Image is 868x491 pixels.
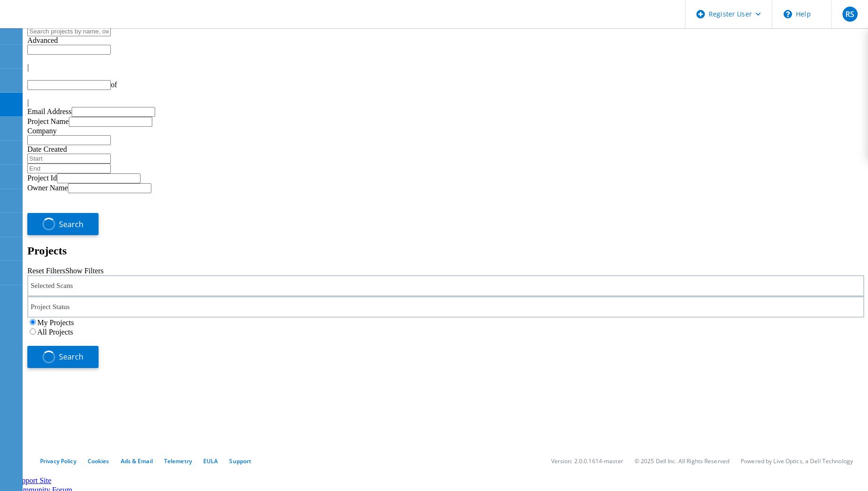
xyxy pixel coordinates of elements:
li: Powered by Live Optics, a Dell Technology [741,457,853,465]
a: Cookies [88,457,109,465]
a: EULA [203,457,218,465]
input: Search projects by name, owner, ID, company, etc [27,26,111,36]
span: Advanced [27,36,58,44]
b: Projects [27,245,67,257]
li: © 2025 Dell Inc. All Rights Reserved [635,457,729,465]
input: Start [27,154,111,164]
span: Search [59,219,83,229]
label: Project Name [27,117,69,125]
label: Date Created [27,145,67,153]
label: Email Address [27,107,72,115]
div: Selected Scans [27,275,864,296]
input: End [27,164,111,173]
button: Search [27,346,99,368]
a: Support [229,457,251,465]
label: Project Id [27,174,57,182]
a: Show Filters [65,267,103,275]
a: Support Site [14,476,51,484]
label: My Projects [37,319,74,327]
a: Reset Filters [27,267,65,275]
svg: \n [784,10,792,18]
a: Ads & Email [121,457,153,465]
a: Telemetry [164,457,192,465]
li: Version: 2.0.0.1614-master [551,457,623,465]
label: Owner Name [27,184,68,192]
div: | [27,98,864,107]
label: Company [27,127,57,135]
span: of [111,81,117,89]
span: RS [845,10,854,18]
div: | [27,63,864,72]
a: Live Optics Dashboard [9,18,111,26]
div: Project Status [27,296,864,318]
a: Privacy Policy [40,457,76,465]
span: Search [59,352,83,362]
button: Search [27,213,99,235]
label: All Projects [37,328,73,336]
